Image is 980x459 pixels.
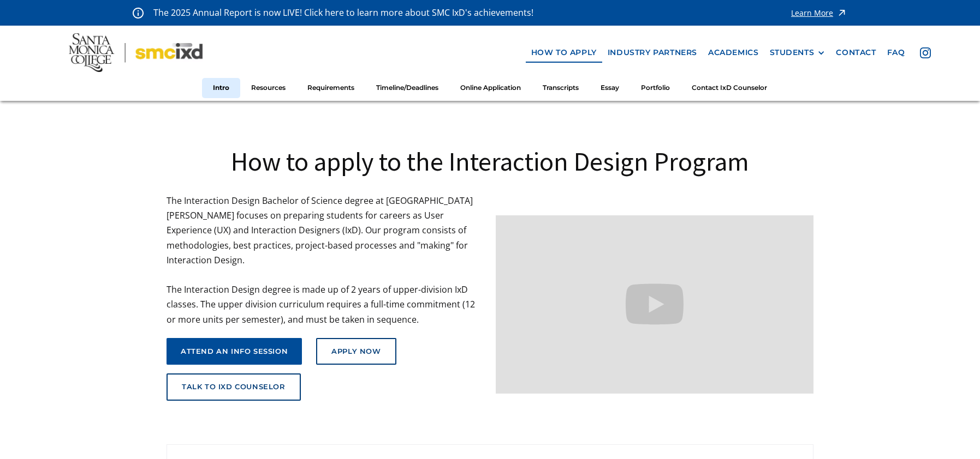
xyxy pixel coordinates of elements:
h1: How to apply to the Interaction Design Program [167,144,813,178]
p: The 2025 Annual Report is now LIVE! Click here to learn more about SMC IxD's achievements! [153,5,534,20]
a: Apply Now [316,338,396,365]
p: The Interaction Design Bachelor of Science degree at [GEOGRAPHIC_DATA][PERSON_NAME] focuses on pr... [167,194,485,327]
a: contact [830,43,881,63]
div: STUDENTS [770,48,825,57]
img: icon - arrow - alert [836,5,847,20]
a: Resources [240,78,296,98]
a: attend an info session [167,338,302,365]
a: Online Application [449,78,532,98]
a: Intro [202,78,240,98]
a: talk to ixd counselor [167,373,301,401]
a: faq [882,43,911,63]
iframe: Design your future with a Bachelor's Degree in Interaction Design from Santa Monica College [496,215,814,394]
a: industry partners [602,43,703,63]
div: STUDENTS [770,48,815,57]
a: Timeline/Deadlines [365,78,449,98]
img: icon - information - alert [133,7,144,19]
a: Essay [590,78,630,98]
div: talk to ixd counselor [182,383,286,391]
a: Learn More [791,5,847,20]
div: Learn More [791,9,833,17]
img: icon - instagram [920,47,931,58]
a: Contact IxD Counselor [681,78,778,98]
a: Academics [703,43,764,63]
a: Requirements [296,78,365,98]
a: Portfolio [630,78,681,98]
div: Apply Now [331,347,381,356]
div: attend an info session [181,347,288,356]
img: Santa Monica College - SMC IxD logo [69,33,203,73]
a: Transcripts [532,78,590,98]
a: how to apply [526,43,602,63]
